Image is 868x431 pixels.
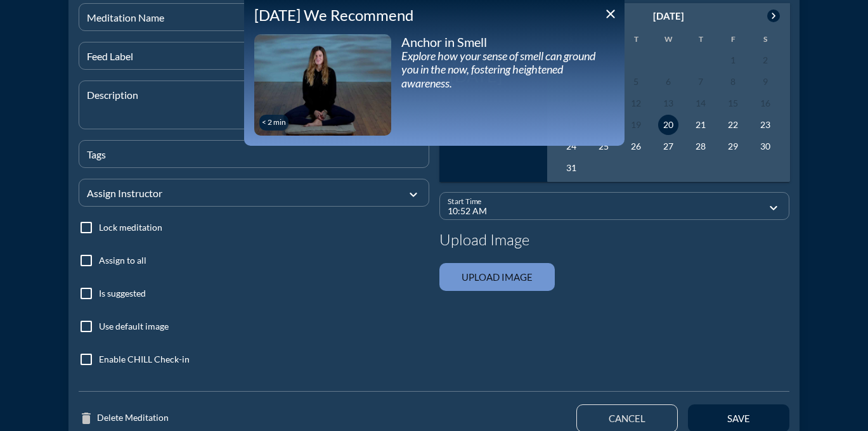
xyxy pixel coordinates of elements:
button: 31 [561,158,581,178]
div: Explore how your sense of smell can ground you in the now, fostering heightened awareness. [401,49,614,91]
th: T [685,30,716,49]
div: [DATE] We Recommend [254,6,614,25]
button: 27 [658,136,678,157]
button: 30 [755,136,775,157]
h4: Upload Image [439,231,790,249]
i: expand_more [766,200,781,215]
i: expand_more [406,187,421,202]
th: S [749,30,781,49]
textarea: Description [87,96,429,129]
input: Start Time [448,203,764,219]
th: W [652,30,683,49]
button: 20 [658,115,678,135]
button: 29 [723,136,743,157]
div: Anchor in Smell [401,34,614,49]
label: Assign to all [99,254,146,267]
th: F [717,30,748,49]
label: Enable CHILL Check-in [99,353,190,366]
button: Upload Image [439,263,555,291]
input: Meditation Name [87,15,421,30]
button: 28 [690,136,711,157]
label: Is suggested [99,287,146,300]
div: < 2 min [262,118,286,127]
button: 25 [593,136,614,157]
button: 22 [723,115,743,135]
button: 21 [690,115,711,135]
label: Lock meditation [99,221,162,234]
button: 26 [626,136,646,157]
label: Use default image [99,320,169,333]
div: cancel [599,413,655,424]
th: T [620,30,651,49]
a: Delete Meditation [79,411,169,426]
button: [DATE] [648,6,688,26]
i: close [603,6,618,22]
button: 23 [755,115,775,135]
input: Feed Label [87,53,421,69]
div: save [710,413,767,424]
input: Tags [87,151,421,167]
i: chevron_right [767,10,779,22]
button: 24 [561,136,581,157]
i: delete [79,411,97,426]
